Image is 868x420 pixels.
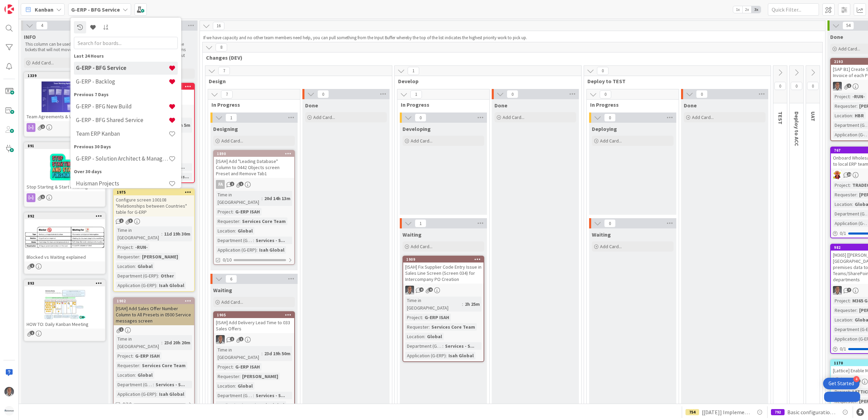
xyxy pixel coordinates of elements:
span: Add Card... [692,114,714,120]
span: Design [209,78,383,85]
span: 0 [696,90,708,98]
span: : [132,243,133,251]
span: 4 [428,287,433,292]
span: 0 [774,82,786,90]
span: Done [494,102,507,109]
div: 20d 14h 13m [263,195,292,202]
b: G-ERP - BFG Service [71,6,120,13]
span: 1x [733,6,742,13]
div: 1909 [406,257,484,262]
span: 0/10 [223,256,232,264]
div: 11d 19h 30m [162,230,192,238]
div: Department (G-ERP) [216,392,253,399]
span: : [446,352,447,359]
span: Add Card... [313,114,335,120]
span: Developing [403,125,431,132]
img: PS [216,335,225,344]
div: Requester [833,102,856,110]
div: Services - S... [254,237,287,244]
div: -RUN- [851,93,867,100]
span: Waiting [213,287,232,294]
span: 1 [239,182,243,186]
span: Done [830,33,843,40]
span: 1 [41,195,45,199]
div: Department (G-ERP) [116,272,158,280]
div: [ISAH] Add Sales Offer Number Column to All Presets in 0500 Service messages screen [114,304,194,325]
span: 0 / 1 [840,230,846,237]
span: 2 [41,124,45,129]
div: Project [405,314,422,321]
span: : [132,352,133,360]
span: 1 [225,114,237,122]
div: 891 [28,144,105,148]
span: 0 [317,90,329,98]
span: : [856,102,857,110]
span: Add Card... [838,46,860,52]
div: 893 [25,280,105,286]
span: 1 [415,219,426,227]
span: : [856,191,857,198]
img: PS [4,387,14,396]
div: Global [425,333,444,340]
span: Develop [398,78,573,85]
span: : [256,246,257,254]
div: 4 [853,376,859,382]
div: Application (G-ERP) [116,390,156,398]
span: TEST [777,111,784,124]
span: : [161,230,162,238]
p: This column can be used for informational tickets that will not move across the board [25,42,104,53]
span: : [139,362,140,369]
div: 1905 [217,313,294,317]
div: Other [159,272,176,280]
span: 4 [36,21,48,30]
h4: Team ERP Kanban [76,130,169,137]
div: Department (G-ERP) [116,381,153,388]
div: Services Core Team [140,362,187,369]
span: 0 [791,82,802,90]
span: 1 [30,264,34,268]
div: Over 30 days [74,168,178,175]
span: : [424,333,425,340]
div: Location [833,200,852,208]
span: Done [305,102,318,109]
span: 1 [408,67,419,75]
h4: Huisman Projects [76,180,169,187]
span: : [139,253,140,260]
div: Global [136,371,154,379]
div: 1909 [403,256,484,262]
span: 3x [752,6,761,13]
div: Requester [216,373,239,380]
img: PS [833,82,842,91]
span: : [462,300,463,308]
span: : [852,112,853,119]
div: G-ERP ISAH [423,314,451,321]
div: Time in [GEOGRAPHIC_DATA] [116,335,161,350]
div: Location [116,371,135,379]
div: 1975 [114,189,194,195]
div: Services Core Team [240,217,287,225]
div: Isah Global [157,282,186,289]
div: 891 [25,143,105,149]
span: 2x [742,6,752,13]
input: Search for boards... [74,36,178,49]
span: 0 [597,67,609,75]
div: Project [833,181,850,189]
span: : [262,350,263,357]
span: 0 [507,90,518,98]
div: Requester [833,306,856,314]
span: : [262,195,263,202]
div: Previous 30 Days [74,143,178,150]
img: LC [833,170,842,179]
div: Global [236,227,254,235]
div: Stop Starting & Start Finishing [25,182,105,191]
span: 0 / 1 [840,345,846,352]
span: : [850,297,851,304]
div: Department (G-ERP) [216,237,253,244]
span: : [253,392,254,399]
span: Waiting [403,231,422,238]
div: Requester [833,191,856,198]
span: Deploying [592,125,617,132]
div: 891Stop Starting & Start Finishing [25,143,105,191]
div: Isah Global [447,352,475,359]
p: If we have capacity and no other team members need help, you can pull something from the Input Bu... [203,35,822,41]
